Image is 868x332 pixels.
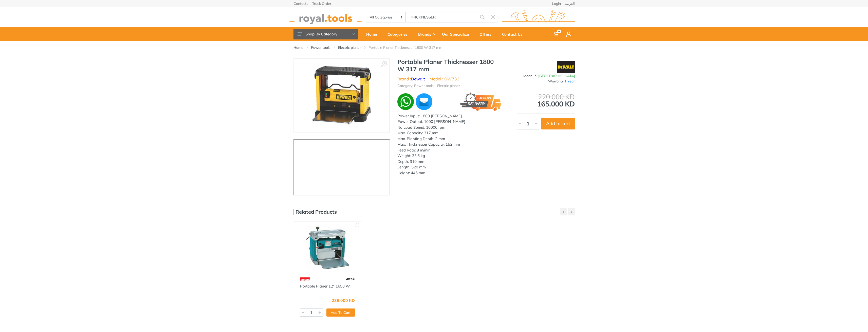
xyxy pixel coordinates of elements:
li: Model : DW733 [430,76,459,82]
div: Brands [415,29,438,39]
div: Offers [476,29,498,39]
li: Brand : [397,76,425,82]
img: Dewalt [557,61,575,73]
a: Our Specialize [438,27,476,41]
img: 42.webp [300,275,310,283]
a: Power tools [311,45,330,50]
a: Portable Planer 12" 1650 W [300,284,350,289]
div: Warranty: [517,79,575,84]
nav: breadcrumb [293,45,575,50]
div: Power Input: 1800 [PERSON_NAME] Power Output: 1000 [PERSON_NAME] No Load Speed: 10000 rpm Max. Ca... [397,113,501,176]
img: express.png [460,93,501,111]
img: Royal Tools - Portable Planer 12 [299,226,357,270]
a: 0 [550,27,563,41]
a: Home [293,45,303,50]
li: Portable Planer Thicknesser 1800 W 317 mm [368,45,450,50]
div: Made In : [517,73,575,79]
span: 0 [557,30,561,33]
img: wa.webp [397,93,414,110]
span: 1 Year [564,79,575,83]
h3: Related Products [293,209,337,215]
h1: Portable Planer Thicknesser 1800 W 317 mm [397,58,501,73]
img: ma.webp [415,93,433,111]
div: Home [363,29,384,39]
img: Royal Tools - Portable Planer Thicknesser 1800 W 317 mm [310,64,374,127]
a: Login [552,2,561,5]
select: Category [366,12,406,22]
li: Category: Power tools - Electric planer [397,83,460,88]
a: Contact Us [498,27,530,41]
div: Our Specialize [438,29,476,39]
a: Contacts [293,2,308,5]
span: 2012nb [346,277,355,281]
a: Electric planer [338,45,361,50]
div: Contact Us [498,29,530,39]
button: Add to cart [541,118,575,129]
button: Add To Cart [326,308,355,317]
img: royal.tools Logo [289,10,362,24]
a: Categories [384,27,415,41]
span: [GEOGRAPHIC_DATA] [538,74,575,78]
div: 165.000 KD [517,93,575,107]
button: Shop By Category [293,29,358,39]
a: Offers [476,27,498,41]
div: Categories [384,29,415,39]
div: 238.000 KD [332,298,355,302]
a: Track Order [312,2,331,5]
div: 220.000 KD [517,93,575,100]
a: Dewalt [411,76,425,81]
a: العربية [565,2,575,5]
img: royal.tools Logo [502,10,575,24]
a: Home [363,27,384,41]
input: Site search [406,12,477,23]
